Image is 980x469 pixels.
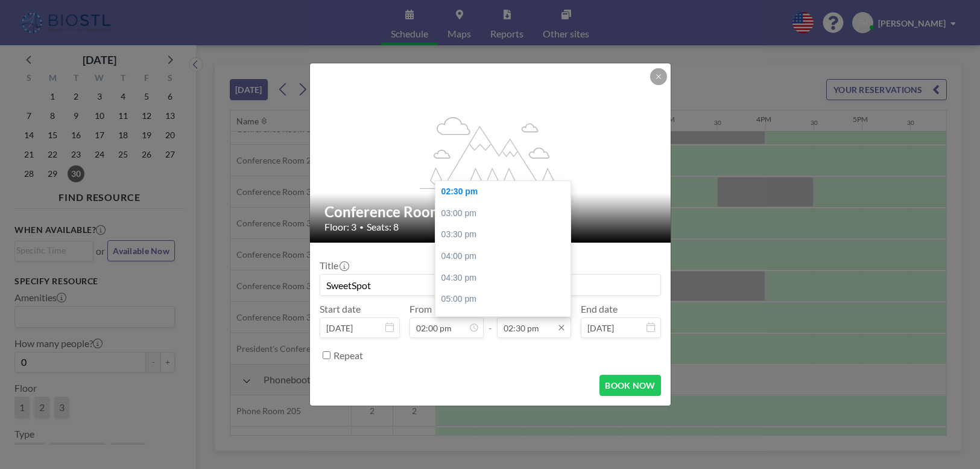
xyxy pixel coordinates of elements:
[435,267,577,289] div: 04:30 pm
[435,203,577,225] div: 03:00 pm
[435,289,577,310] div: 05:00 pm
[435,224,577,246] div: 03:30 pm
[435,310,577,332] div: 05:30 pm
[320,260,348,272] label: Title
[367,221,399,233] span: Seats: 8
[324,203,657,221] h2: Conference Room 324
[320,303,361,315] label: Start date
[435,181,577,203] div: 02:30 pm
[409,303,432,315] label: From
[320,275,660,295] input: Stephen's reservation
[435,246,577,267] div: 04:00 pm
[359,223,364,232] span: •
[334,349,363,362] label: Repeat
[599,375,660,396] button: BOOK NOW
[581,303,618,315] label: End date
[488,307,492,334] span: -
[324,221,356,233] span: Floor: 3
